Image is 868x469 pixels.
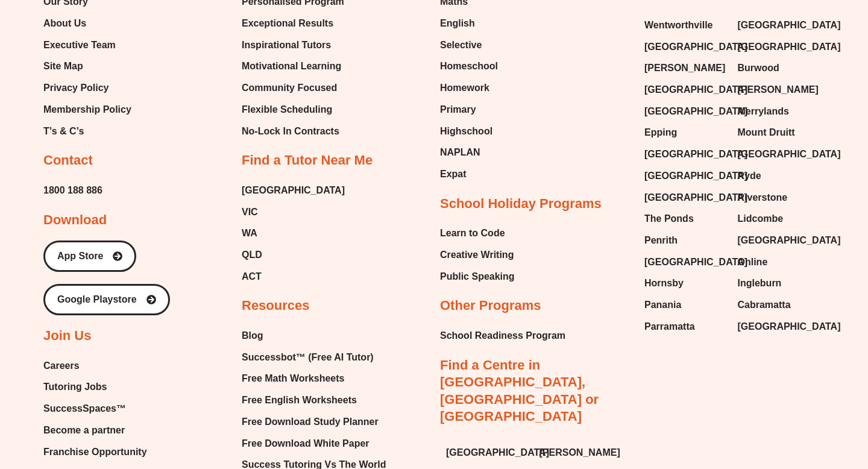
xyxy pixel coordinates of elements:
span: Burwood [738,59,779,77]
span: [GEOGRAPHIC_DATA] [738,38,841,56]
a: Creative Writing [440,246,515,264]
span: Blog [242,327,263,345]
a: Epping [644,124,726,142]
a: About Us [43,14,131,33]
a: Motivational Learning [242,57,344,75]
span: [GEOGRAPHIC_DATA] [644,189,747,207]
span: Homeschool [440,57,498,75]
h2: Resources [242,297,310,315]
span: [GEOGRAPHIC_DATA] [738,318,841,336]
span: Google Playstore [57,295,137,304]
a: [GEOGRAPHIC_DATA] [242,181,345,200]
a: Membership Policy [43,101,131,119]
a: [PERSON_NAME] [644,59,726,77]
a: SuccessSpaces™ [43,400,147,418]
span: [PERSON_NAME] [738,81,819,99]
a: Google Playstore [43,284,170,315]
iframe: Chat Widget [661,333,868,469]
a: Parramatta [644,318,726,336]
span: Exceptional Results [242,14,333,33]
a: Site Map [43,57,131,75]
a: [GEOGRAPHIC_DATA] [738,16,819,34]
a: Merrylands [738,102,819,121]
a: Exceptional Results [242,14,344,33]
span: Wentworthville [644,16,713,34]
span: Become a partner [43,421,125,439]
span: Creative Writing [440,246,514,264]
span: [PERSON_NAME] [644,59,725,77]
span: No-Lock In Contracts [242,122,339,140]
a: Mount Druitt [738,124,819,142]
span: Panania [644,296,681,314]
span: Executive Team [43,36,116,54]
span: [GEOGRAPHIC_DATA] [644,102,747,121]
a: [GEOGRAPHIC_DATA] [644,102,726,121]
a: [GEOGRAPHIC_DATA] [644,189,726,207]
a: Highschool [440,122,498,140]
span: Ingleburn [738,274,782,292]
span: Homework [440,79,489,97]
a: Public Speaking [440,268,515,286]
span: Successbot™ (Free AI Tutor) [242,348,374,367]
a: VIC [242,203,345,221]
a: Become a partner [43,421,147,439]
h2: Other Programs [440,297,541,315]
a: [GEOGRAPHIC_DATA] [644,145,726,163]
span: School Readiness Program [440,327,565,345]
a: Community Focused [242,79,344,97]
a: Selective [440,36,498,54]
span: [GEOGRAPHIC_DATA] [644,145,747,163]
a: [GEOGRAPHIC_DATA] [738,38,819,56]
span: Inspirational Tutors [242,36,331,54]
a: Privacy Policy [43,79,131,97]
a: [GEOGRAPHIC_DATA] [738,145,819,163]
span: Merrylands [738,102,789,121]
a: [GEOGRAPHIC_DATA] [738,318,819,336]
h2: Download [43,212,107,229]
span: Free Download Study Planner [242,413,379,431]
a: [GEOGRAPHIC_DATA] [644,167,726,185]
span: [GEOGRAPHIC_DATA] [644,253,747,271]
span: Free Math Worksheets [242,370,344,388]
a: Hornsby [644,274,726,292]
a: Successbot™ (Free AI Tutor) [242,348,386,367]
span: QLD [242,246,262,264]
span: [GEOGRAPHIC_DATA] [738,16,841,34]
a: Find a Centre in [GEOGRAPHIC_DATA], [GEOGRAPHIC_DATA] or [GEOGRAPHIC_DATA] [440,357,599,424]
span: Tutoring Jobs [43,378,107,396]
a: 1800 188 886 [43,181,102,200]
a: ACT [242,268,345,286]
a: Cabramatta [738,296,819,314]
span: Selective [440,36,482,54]
a: Free English Worksheets [242,391,386,409]
span: Careers [43,357,80,375]
a: Free Download Study Planner [242,413,386,431]
span: NAPLAN [440,143,480,162]
a: [GEOGRAPHIC_DATA] [644,38,726,56]
a: Primary [440,101,498,119]
span: Epping [644,124,677,142]
span: [PERSON_NAME] [539,444,620,462]
span: The Ponds [644,210,694,228]
span: Free Download White Paper [242,435,370,453]
a: App Store [43,241,136,272]
span: Lidcombe [738,210,784,228]
span: Learn to Code [440,224,505,242]
a: Tutoring Jobs [43,378,147,396]
a: Blog [242,327,386,345]
span: Community Focused [242,79,337,97]
span: Motivational Learning [242,57,341,75]
a: Franchise Opportunity [43,443,147,461]
a: Ryde [738,167,819,185]
a: Free Download White Paper [242,435,386,453]
span: [GEOGRAPHIC_DATA] [644,167,747,185]
span: SuccessSpaces™ [43,400,126,418]
span: About Us [43,14,86,33]
span: Riverstone [738,189,788,207]
span: [GEOGRAPHIC_DATA] [738,145,841,163]
a: Free Math Worksheets [242,370,386,388]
